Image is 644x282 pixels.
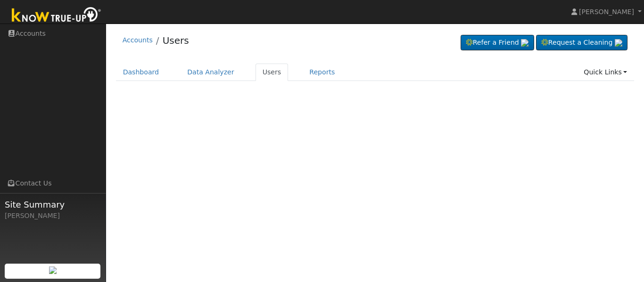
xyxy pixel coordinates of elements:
[180,64,241,81] a: Data Analyzer
[521,39,528,47] img: retrieve
[116,64,166,81] a: Dashboard
[256,64,289,81] a: Users
[7,5,106,26] img: Know True-Up
[577,64,634,81] a: Quick Links
[461,35,534,51] a: Refer a Friend
[49,266,57,274] img: retrieve
[5,198,101,211] span: Site Summary
[579,8,634,16] span: [PERSON_NAME]
[5,211,101,221] div: [PERSON_NAME]
[302,64,342,81] a: Reports
[536,35,627,51] a: Request a Cleaning
[615,39,622,47] img: retrieve
[163,35,189,46] a: Users
[123,36,153,44] a: Accounts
